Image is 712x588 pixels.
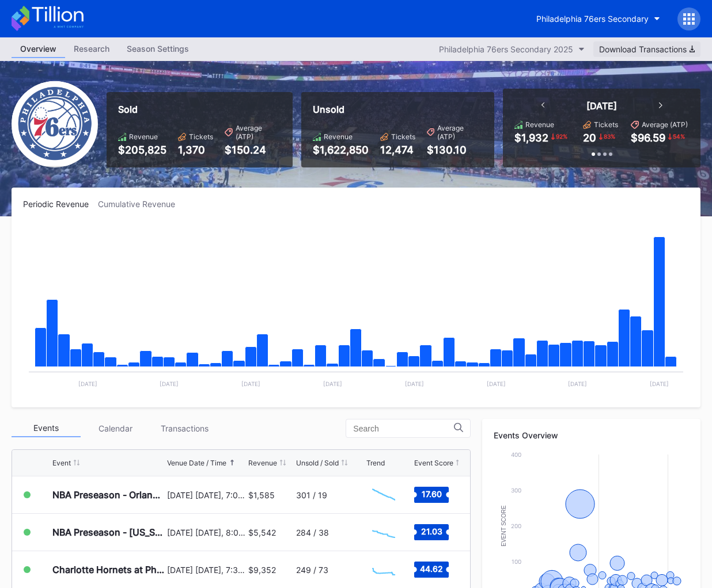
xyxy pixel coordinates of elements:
[603,132,616,141] div: 83 %
[586,100,617,112] div: [DATE]
[672,132,686,141] div: 54 %
[642,120,688,129] div: Average (ATP)
[167,490,245,500] div: [DATE] [DATE], 7:00PM
[12,40,65,58] a: Overview
[12,419,81,437] div: Events
[594,120,618,129] div: Tickets
[129,132,158,141] div: Revenue
[52,564,164,575] div: Charlotte Hornets at Philadelphia 76ers
[437,124,483,141] div: Average (ATP)
[167,565,245,575] div: [DATE] [DATE], 7:30PM
[421,526,442,536] text: 21.03
[536,14,649,24] div: Philadelphia 76ers Secondary
[65,40,118,58] a: Research
[439,44,573,54] div: Philadelphia 76ers Secondary 2025
[583,132,596,144] div: 20
[23,223,689,396] svg: Chart title
[118,40,198,58] a: Season Settings
[405,380,424,387] text: [DATE]
[511,451,521,458] text: 400
[225,144,281,156] div: $150.24
[528,8,669,29] button: Philadelphia 76ers Secondary
[167,459,226,467] div: Venue Date / Time
[512,558,521,565] text: 100
[514,132,548,144] div: $1,932
[248,565,276,575] div: $9,352
[391,132,415,141] div: Tickets
[167,528,245,537] div: [DATE] [DATE], 8:00PM
[353,424,454,433] input: Search
[313,144,369,156] div: $1,622,850
[366,518,401,547] svg: Chart title
[52,526,164,538] div: NBA Preseason - [US_STATE] Timberwolves at Philadelphia 76ers
[241,380,260,387] text: [DATE]
[65,40,118,57] div: Research
[487,380,506,387] text: [DATE]
[98,199,184,209] div: Cumulative Revenue
[52,459,71,467] div: Event
[236,124,281,141] div: Average (ATP)
[366,459,385,467] div: Trend
[501,505,507,547] text: Event Score
[118,40,198,57] div: Season Settings
[248,490,275,500] div: $1,585
[81,419,150,437] div: Calendar
[511,522,521,529] text: 200
[433,41,590,57] button: Philadelphia 76ers Secondary 2025
[599,44,695,54] div: Download Transactions
[420,564,443,574] text: 44.62
[248,528,276,537] div: $5,542
[296,528,329,537] div: 284 / 38
[631,132,665,144] div: $96.59
[380,144,415,156] div: 12,474
[178,144,213,156] div: 1,370
[593,41,700,57] button: Download Transactions
[366,480,401,509] svg: Chart title
[150,419,219,437] div: Transactions
[555,132,569,141] div: 92 %
[23,199,98,209] div: Periodic Revenue
[160,380,179,387] text: [DATE]
[494,430,689,440] div: Events Overview
[52,489,164,501] div: NBA Preseason - Orlando Magic at Philadelphia 76ers
[118,104,281,115] div: Sold
[296,490,327,500] div: 301 / 19
[414,459,453,467] div: Event Score
[296,459,339,467] div: Unsold / Sold
[525,120,554,129] div: Revenue
[189,132,213,141] div: Tickets
[511,487,521,494] text: 300
[313,104,483,115] div: Unsold
[324,132,353,141] div: Revenue
[323,380,342,387] text: [DATE]
[421,489,441,499] text: 17.60
[118,144,166,156] div: $205,825
[248,459,277,467] div: Revenue
[366,555,401,584] svg: Chart title
[568,380,587,387] text: [DATE]
[78,380,97,387] text: [DATE]
[427,144,483,156] div: $130.10
[296,565,328,575] div: 249 / 73
[650,380,669,387] text: [DATE]
[12,81,98,167] img: Philadelphia_76ers.png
